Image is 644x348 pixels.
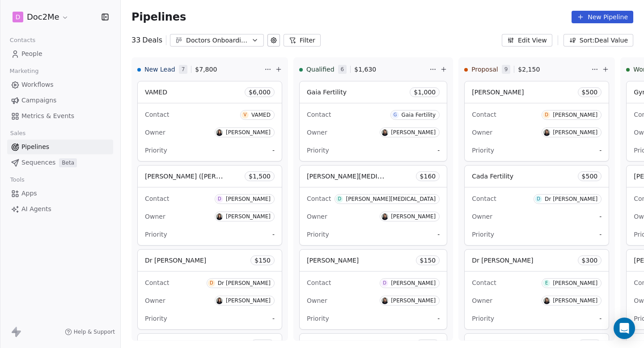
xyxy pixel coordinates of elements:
span: Deals [142,35,162,46]
span: Owner [472,297,492,304]
div: [PERSON_NAME] [391,280,436,286]
span: Priority [145,147,167,154]
button: Filter [284,34,321,47]
div: Proposal9$2,150 [464,58,589,81]
div: [PERSON_NAME] [226,129,271,136]
span: Dr [PERSON_NAME] [472,257,533,264]
button: New Pipeline [572,11,633,23]
span: Workflows [21,80,54,89]
div: Doctors Onboarding [186,36,248,45]
span: [PERSON_NAME] [307,257,359,264]
div: Gaia Fertility$1,000ContactGGaia FertilityOwnerL[PERSON_NAME]Priority- [299,81,447,161]
div: [PERSON_NAME] [553,297,597,304]
div: D [545,111,548,119]
span: $ 160 [420,172,436,181]
div: D [210,280,213,287]
div: Qualified6$1,630 [299,58,428,81]
div: [PERSON_NAME][MEDICAL_DATA]$160ContactD[PERSON_NAME][MEDICAL_DATA]OwnerL[PERSON_NAME]Priority- [299,165,447,246]
span: - [599,314,602,323]
a: People [7,47,113,61]
div: D [218,195,221,203]
span: $ 150 [420,256,436,265]
span: Priority [307,147,329,154]
span: - [599,230,602,239]
span: Owner [145,297,165,304]
span: Owner [307,297,327,304]
span: Beta [59,158,77,167]
span: New Lead [144,65,175,74]
a: Help & Support [65,328,115,335]
div: Dr [PERSON_NAME] [545,196,597,202]
span: Metrics & Events [21,111,74,121]
span: $ 150 [254,256,271,265]
div: Dr [PERSON_NAME]$300ContactE[PERSON_NAME]OwnerL[PERSON_NAME]Priority- [464,249,609,330]
span: 7 [179,65,188,74]
span: $ 6,000 [249,88,271,97]
img: L [381,129,388,136]
div: [PERSON_NAME] [226,297,271,304]
button: Edit View [502,34,552,47]
span: Contact [307,195,331,202]
span: 6 [338,65,347,74]
div: Open Intercom Messenger [614,318,635,339]
span: $ 7,800 [195,65,217,74]
div: V [244,111,247,119]
div: [PERSON_NAME] [226,196,271,202]
span: Marketing [6,64,42,78]
span: Doc2Me [27,11,59,23]
div: Dr [PERSON_NAME] [218,280,271,286]
span: Sequences [21,158,55,167]
span: Contacts [6,34,39,47]
span: $ 500 [582,172,598,181]
div: [PERSON_NAME]$500ContactD[PERSON_NAME]OwnerL[PERSON_NAME]Priority- [464,81,609,161]
span: Apps [21,189,37,198]
span: Tools [6,173,28,187]
span: Gaia Fertility [307,89,347,96]
img: L [216,213,223,220]
span: $ 2,150 [518,65,540,74]
span: Contact [145,279,169,286]
span: People [21,49,42,59]
span: - [272,146,275,155]
span: Priority [145,231,167,238]
div: [PERSON_NAME]$150ContactD[PERSON_NAME]OwnerL[PERSON_NAME]Priority- [299,249,447,330]
div: New Lead7$7,800 [137,58,263,81]
img: L [216,129,223,136]
span: Sales [6,127,30,140]
div: VAMED$6,000ContactVVAMEDOwnerL[PERSON_NAME]Priority- [137,81,282,161]
div: Gaia Fertility [402,112,436,118]
span: $ 1,000 [414,88,436,97]
span: $ 300 [582,256,598,265]
span: Contact [307,111,331,118]
div: Cada Fertility$500ContactDDr [PERSON_NAME]Owner-Priority- [464,165,609,246]
span: VAMED [145,89,167,96]
div: [PERSON_NAME] ([PERSON_NAME])$1,500ContactD[PERSON_NAME]OwnerL[PERSON_NAME]Priority- [137,165,282,246]
div: [PERSON_NAME] [226,213,271,220]
span: Contact [145,195,169,202]
img: L [543,297,550,304]
div: E [545,280,548,287]
div: Dr [PERSON_NAME]$150ContactDDr [PERSON_NAME]OwnerL[PERSON_NAME]Priority- [137,249,282,330]
span: - [437,146,440,155]
span: Owner [145,129,165,136]
span: - [599,212,602,221]
span: Priority [472,147,494,154]
span: 9 [502,65,511,74]
span: D [16,13,21,21]
span: Campaigns [21,96,56,105]
span: Owner [307,129,327,136]
div: 33 [131,35,162,46]
span: Owner [472,213,492,220]
div: [PERSON_NAME] [553,280,597,286]
a: Pipelines [7,140,113,154]
img: L [381,213,388,220]
a: Workflows [7,77,113,92]
span: Priority [472,315,494,322]
span: - [599,146,602,155]
span: [PERSON_NAME][MEDICAL_DATA] [307,172,411,180]
div: [PERSON_NAME] [391,297,436,304]
span: Contact [307,279,331,286]
span: Help & Support [74,328,115,335]
span: Owner [307,213,327,220]
div: D [338,195,342,203]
